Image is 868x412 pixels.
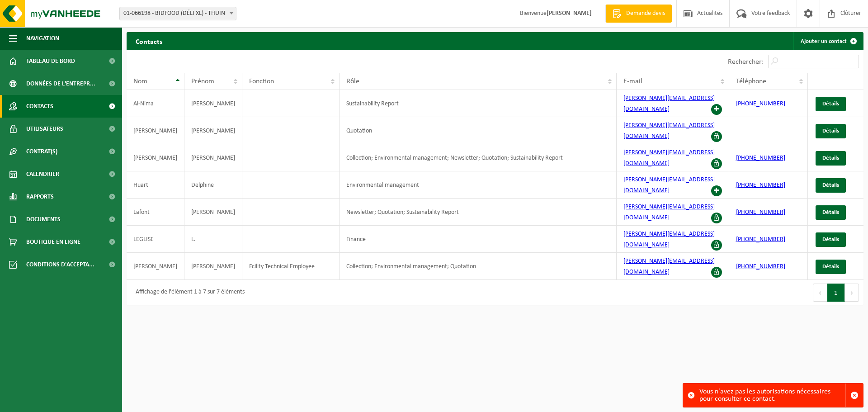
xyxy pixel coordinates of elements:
span: Données de l'entrepr... [26,72,95,95]
span: Contrat(s) [26,140,57,163]
span: Détails [822,101,839,107]
a: Détails [816,260,846,274]
button: Next [845,284,859,302]
td: [PERSON_NAME] [127,144,184,171]
span: Prénom [191,78,214,85]
a: Détails [816,151,846,166]
span: Détails [822,237,839,242]
a: [PHONE_NUMBER] [736,100,785,107]
span: Rôle [346,78,359,85]
div: Vous n'avez pas les autorisations nécessaires pour consulter ce contact. [699,384,845,407]
td: Huart [127,171,184,199]
a: Demande devis [605,5,672,23]
td: Lafont [127,199,184,226]
a: [PERSON_NAME][EMAIL_ADDRESS][DOMAIN_NAME] [623,231,715,248]
a: [PHONE_NUMBER] [736,182,785,189]
span: Détails [822,155,839,161]
span: Boutique en ligne [26,231,80,253]
a: Détails [816,205,846,220]
button: Previous [813,284,827,302]
span: Détails [822,209,839,215]
div: Affichage de l'élément 1 à 7 sur 7 éléments [131,284,245,301]
span: Demande devis [624,9,667,18]
td: Newsletter; Quotation; Sustainability Report [340,199,617,226]
strong: [PERSON_NAME] [547,10,592,17]
td: [PERSON_NAME] [127,117,184,144]
a: Détails [816,124,846,138]
td: [PERSON_NAME] [184,199,242,226]
label: Rechercher: [728,58,764,66]
button: 1 [827,284,845,302]
td: Al-Nima [127,90,184,117]
span: Fonction [249,78,274,85]
span: Utilisateurs [26,118,63,140]
a: [PHONE_NUMBER] [736,263,785,270]
span: Tableau de bord [26,50,75,72]
td: Collection; Environmental management; Newsletter; Quotation; Sustainability Report [340,144,617,171]
td: [PERSON_NAME] [184,253,242,280]
td: Environmental management [340,171,617,199]
a: Détails [816,232,846,247]
a: [PERSON_NAME][EMAIL_ADDRESS][DOMAIN_NAME] [623,258,715,275]
span: E-mail [623,78,642,85]
a: Détails [816,97,846,111]
a: [PHONE_NUMBER] [736,155,785,161]
td: Delphine [184,171,242,199]
td: [PERSON_NAME] [184,144,242,171]
td: L. [184,226,242,253]
span: Navigation [26,27,59,50]
td: Collection; Environmental management; Quotation [340,253,617,280]
a: [PERSON_NAME][EMAIL_ADDRESS][DOMAIN_NAME] [623,204,715,221]
td: [PERSON_NAME] [184,90,242,117]
td: [PERSON_NAME] [184,117,242,144]
td: Finance [340,226,617,253]
span: Rapports [26,185,54,208]
span: Documents [26,208,61,231]
span: Contacts [26,95,53,118]
a: [PHONE_NUMBER] [736,209,785,216]
a: [PERSON_NAME][EMAIL_ADDRESS][DOMAIN_NAME] [623,122,715,140]
span: Nom [133,78,147,85]
a: Détails [816,178,846,193]
h2: Contacts [127,32,171,50]
td: Sustainability Report [340,90,617,117]
span: Téléphone [736,78,766,85]
a: Ajouter un contact [793,32,863,50]
a: [PERSON_NAME][EMAIL_ADDRESS][DOMAIN_NAME] [623,176,715,194]
a: [PHONE_NUMBER] [736,236,785,243]
td: [PERSON_NAME] [127,253,184,280]
td: LEGLISE [127,226,184,253]
span: Calendrier [26,163,59,185]
span: 01-066198 - BIDFOOD (DÉLI XL) - THUIN [119,7,236,20]
span: Détails [822,264,839,270]
td: Fcility Technical Employee [242,253,340,280]
a: [PERSON_NAME][EMAIL_ADDRESS][DOMAIN_NAME] [623,95,715,113]
td: Quotation [340,117,617,144]
span: Conditions d'accepta... [26,253,94,276]
span: Détails [822,182,839,188]
span: Détails [822,128,839,134]
a: [PERSON_NAME][EMAIL_ADDRESS][DOMAIN_NAME] [623,149,715,167]
span: 01-066198 - BIDFOOD (DÉLI XL) - THUIN [120,7,236,20]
